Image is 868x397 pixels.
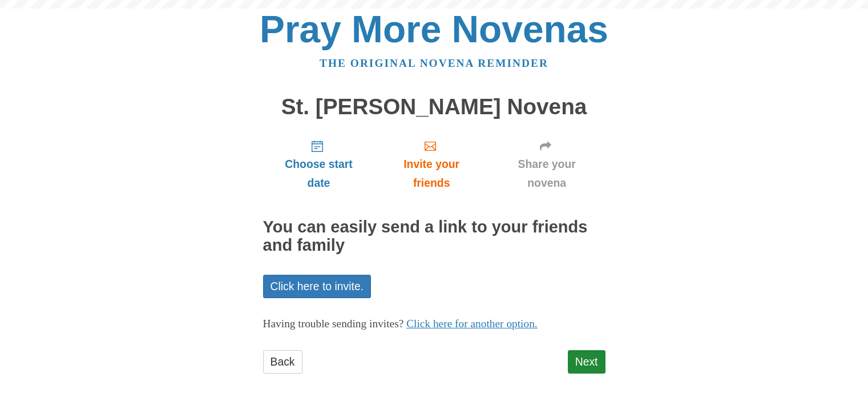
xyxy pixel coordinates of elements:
[386,155,477,193] span: Invite your friends
[320,57,548,69] a: The original novena reminder
[263,130,375,198] a: Choose start date
[263,275,372,298] a: Click here to invite.
[263,318,404,330] span: Having trouble sending invites?
[374,130,488,198] a: Invite your friends
[500,155,594,193] span: Share your novena
[274,155,364,193] span: Choose start date
[263,350,302,374] a: Back
[488,130,605,198] a: Share your novena
[263,95,605,119] h1: St. [PERSON_NAME] Novena
[263,218,605,255] h2: You can easily send a link to your friends and family
[568,350,605,374] a: Next
[260,8,608,50] a: Pray More Novenas
[406,318,538,330] a: Click here for another option.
